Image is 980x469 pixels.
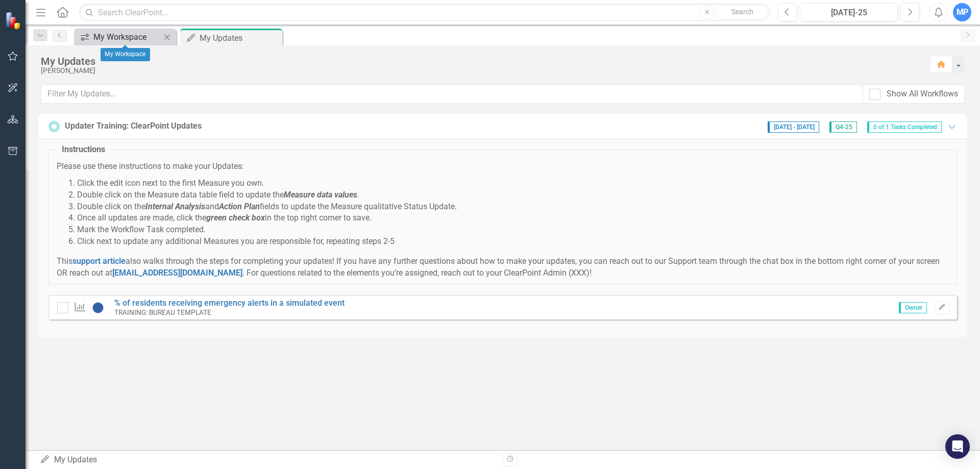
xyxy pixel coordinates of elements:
[77,236,949,248] li: Click next to update any additional Measures you are responsible for, repeating steps 2-5
[731,8,753,16] span: Search
[77,224,949,236] li: Mark the Workflow Task completed.
[867,121,942,133] span: 0 of 1 Tasks Completed
[768,121,819,133] span: [DATE] - [DATE]
[41,85,863,104] input: Filter My Updates...
[79,4,770,21] input: Search ClearPoint...
[65,120,202,132] div: Updater Training: ClearPoint Updates
[77,31,161,43] a: My Workspace
[40,454,495,466] div: My Updates
[101,48,150,61] div: My Workspace
[77,189,949,201] li: Double click on the Measure data table field to update the .
[77,212,949,224] li: Once all updates are made, click the in the top right corner to save.
[114,308,211,316] small: TRAINING: BUREAU TEMPLATE
[200,32,280,44] div: My Updates
[803,7,894,19] div: [DATE]-25
[829,121,857,133] span: Q4-25
[57,161,949,172] p: Please use these instructions to make your Updates:
[41,67,920,75] div: [PERSON_NAME]
[887,88,958,100] div: Show All Workflows
[5,12,23,30] img: ClearPoint Strategy
[92,302,104,314] img: No Information
[717,5,768,19] button: Search
[219,202,260,211] em: Action Plan
[77,201,949,213] li: Double click on the and fields to update the Measure qualitative Status Update.
[93,31,161,43] div: My Workspace
[77,178,949,189] li: Click the edit icon next to the first Measure you own.
[800,3,898,21] button: [DATE]-25
[953,3,971,21] button: MP
[899,302,927,313] span: Owner
[945,434,970,459] div: Open Intercom Messenger
[41,56,920,67] div: My Updates
[112,268,242,278] a: [EMAIL_ADDRESS][DOMAIN_NAME]
[206,213,265,223] em: green check box
[145,202,205,211] em: Internal Analysis
[114,298,345,308] a: % of residents receiving emergency alerts in a simulated event
[57,256,949,279] p: This also walks through the steps for completing your updates! If you have any further questions ...
[284,190,357,200] em: Measure data values
[57,144,110,156] legend: Instructions
[72,256,126,266] a: support article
